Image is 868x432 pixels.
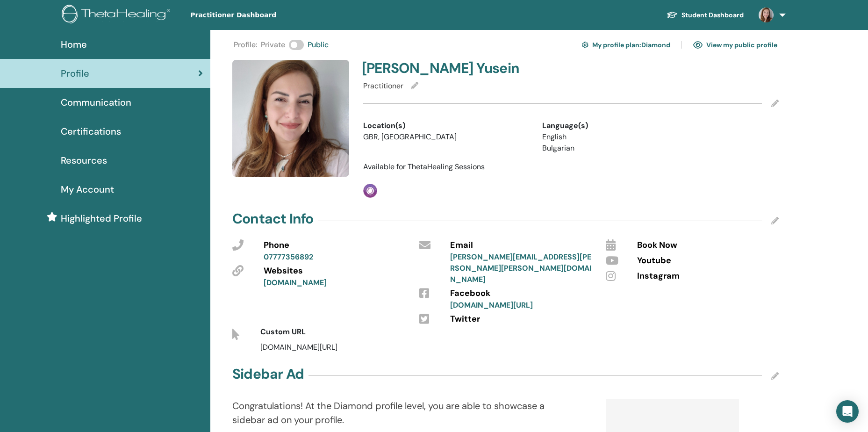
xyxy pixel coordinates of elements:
[61,153,107,167] span: Resources
[260,342,337,352] span: [DOMAIN_NAME][URL]
[693,41,703,49] img: eye.svg
[62,5,173,26] img: logo.png
[542,131,707,143] li: English
[234,39,257,50] span: Profile :
[363,120,405,131] span: Location(s)
[450,288,490,300] span: Facebook
[450,239,473,252] span: Email
[232,210,313,227] h4: Contact Info
[637,255,671,267] span: Youtube
[61,95,131,109] span: Communication
[232,399,545,427] p: Congratulations! At the Diamond profile level, you are able to showcase a sidebar ad on your prof...
[637,239,677,252] span: Book Now
[659,7,751,24] a: Student Dashboard
[264,252,313,262] a: 07777356892
[260,327,306,337] span: Custom URL
[450,300,533,310] a: [DOMAIN_NAME][URL]
[61,182,114,196] span: My Account
[836,400,859,423] div: Open Intercom Messenger
[363,131,528,143] li: GBR, [GEOGRAPHIC_DATA]
[190,10,330,20] span: Practitioner Dashboard
[667,11,678,19] img: graduation-cap-white.svg
[693,37,777,52] a: View my public profile
[61,124,121,138] span: Certifications
[450,252,591,284] a: [PERSON_NAME][EMAIL_ADDRESS][PERSON_NAME][PERSON_NAME][DOMAIN_NAME]
[542,120,707,131] div: Language(s)
[542,143,707,154] li: Bulgarian
[363,81,403,91] span: Practitioner
[759,7,774,22] img: default.jpg
[264,239,289,252] span: Phone
[362,60,565,77] h4: [PERSON_NAME] Yusein
[61,37,87,51] span: Home
[261,39,285,50] span: Private
[363,162,485,172] span: Available for ThetaHealing Sessions
[232,366,304,382] h4: Sidebar Ad
[264,278,327,288] a: [DOMAIN_NAME]
[61,66,89,80] span: Profile
[582,37,670,52] a: My profile plan:Diamond
[264,265,303,277] span: Websites
[450,313,480,325] span: Twitter
[637,270,680,282] span: Instagram
[232,60,349,177] img: default.jpg
[582,40,588,50] img: cog.svg
[308,39,329,50] span: Public
[61,211,142,225] span: Highlighted Profile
